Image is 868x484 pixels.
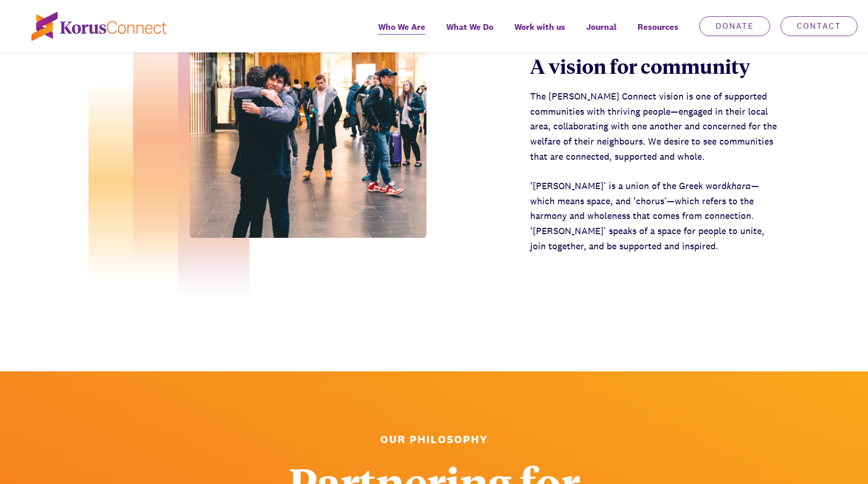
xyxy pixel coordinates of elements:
a: What We Do [436,15,504,52]
a: Work with us [504,15,576,52]
span: Work with us [514,19,565,35]
a: Contact [781,16,858,36]
img: korus-connect%2Fc5177985-88d5-491d-9cd7-4a1febad1357_logo.svg [31,12,167,41]
span: Who We Are [378,19,425,35]
h2: Our Philosophy [354,434,515,445]
em: khora [727,180,751,192]
div: Resources [627,15,689,52]
a: Who We Are [368,15,436,52]
a: Donate [699,16,770,36]
div: A vision for community [530,53,779,79]
p: ‘[PERSON_NAME]’ is a union of the Greek word —which means space, and ‘chorus’—which refers to the... [530,179,779,254]
p: The [PERSON_NAME] Connect vision is one of supported communities with thriving people—engaged in ... [530,89,779,164]
span: Journal [586,19,617,35]
span: What We Do [446,19,493,35]
a: Journal [576,15,627,52]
